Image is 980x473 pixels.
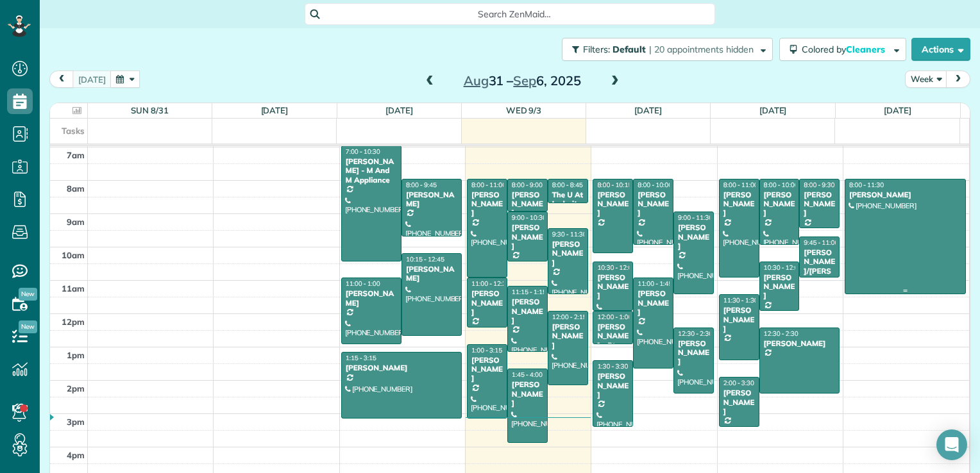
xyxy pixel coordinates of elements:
span: 4pm [67,450,85,460]
span: 11:15 - 1:15 [512,288,546,296]
a: [DATE] [261,105,289,115]
span: 11:00 - 12:30 [471,279,510,288]
span: 1pm [67,350,85,360]
span: Cleaners [846,44,887,55]
button: Colored byCleaners [779,38,906,61]
span: 2pm [67,383,85,394]
div: [PERSON_NAME] [405,265,458,283]
span: Colored by [802,44,890,55]
div: [PERSON_NAME] [849,190,962,199]
div: [PERSON_NAME] [763,339,836,348]
div: [PERSON_NAME] [552,240,584,267]
a: Sun 8/31 [131,105,169,115]
span: 8:00 - 8:45 [552,181,583,189]
span: Tasks [62,126,85,136]
div: [PERSON_NAME] [803,190,836,218]
span: 11:00 - 1:45 [638,279,672,288]
span: 10:15 - 12:45 [406,255,444,263]
a: [DATE] [884,105,911,115]
div: [PERSON_NAME] [345,289,398,308]
div: [PERSON_NAME] [596,372,629,399]
span: 8:00 - 10:15 [597,181,632,189]
span: 8am [67,183,85,194]
span: Default [612,44,646,55]
span: 9:00 - 11:30 [678,213,713,222]
button: Filters: Default | 20 appointments hidden [562,38,773,61]
div: [PERSON_NAME] [677,339,710,367]
div: [PERSON_NAME] - Btn Systems [596,322,629,360]
a: [DATE] [759,105,787,115]
span: 9:45 - 11:00 [804,238,838,247]
div: [PERSON_NAME] [596,190,629,218]
span: New [19,288,37,301]
span: 7:00 - 10:30 [346,147,380,156]
span: 12pm [62,317,85,327]
span: 12:30 - 2:30 [678,329,713,338]
span: Aug [464,72,489,88]
div: [PERSON_NAME] [763,190,796,218]
span: 1:45 - 4:00 [512,370,543,379]
div: [PERSON_NAME] [723,388,756,416]
span: 11am [62,283,85,294]
div: [PERSON_NAME]/[PERSON_NAME] [803,248,836,294]
div: [PERSON_NAME] [511,380,544,408]
div: [PERSON_NAME] [511,297,544,325]
span: 10:30 - 12:00 [764,263,802,272]
div: [PERSON_NAME] - [PERSON_NAME] [511,190,544,245]
a: [DATE] [634,105,662,115]
div: [PERSON_NAME] [637,190,670,218]
span: 8:00 - 11:00 [471,181,506,189]
button: Actions [911,38,970,61]
span: 11:00 - 1:00 [346,279,380,288]
a: [DATE] [385,105,413,115]
div: [PERSON_NAME] [471,356,503,383]
div: [PERSON_NAME] [723,306,756,333]
span: 1:15 - 3:15 [346,354,376,362]
span: 8:00 - 10:00 [764,181,798,189]
span: 8:00 - 11:00 [723,181,758,189]
span: 7am [67,150,85,160]
h2: 31 – 6, 2025 [442,74,602,88]
button: prev [49,71,74,88]
span: 12:00 - 1:00 [597,313,632,321]
div: The U At Ledroit [552,190,584,209]
div: [PERSON_NAME] [345,363,458,372]
a: Wed 9/3 [506,105,542,115]
div: [PERSON_NAME] [637,289,670,317]
a: Filters: Default | 20 appointments hidden [555,38,773,61]
span: Sep [513,72,536,88]
span: 8:00 - 10:00 [638,181,672,189]
div: [PERSON_NAME] [471,289,503,317]
span: 8:00 - 9:45 [406,181,437,189]
div: [PERSON_NAME] [511,223,544,251]
span: New [19,320,37,333]
span: Filters: [583,44,610,55]
span: 8:00 - 9:30 [804,181,834,189]
span: 12:00 - 2:15 [552,313,587,321]
span: 2:00 - 3:30 [723,379,754,387]
button: Week [905,71,947,88]
div: [PERSON_NAME] [677,223,710,251]
span: 8:00 - 9:00 [512,181,543,189]
span: 10:30 - 12:00 [597,263,636,272]
span: 9:30 - 11:30 [552,230,587,238]
button: next [946,71,970,88]
div: [PERSON_NAME] [405,190,458,209]
span: 1:00 - 3:15 [471,346,502,354]
div: [PERSON_NAME] [763,273,796,301]
div: [PERSON_NAME] [723,190,756,218]
span: 12:30 - 2:30 [764,329,798,338]
span: 9:00 - 10:30 [512,213,546,222]
div: [PERSON_NAME] [471,190,503,218]
span: 10am [62,250,85,260]
span: 3pm [67,417,85,427]
span: 9am [67,217,85,227]
div: [PERSON_NAME] [552,322,584,350]
span: 8:00 - 11:30 [849,181,884,189]
span: 11:30 - 1:30 [723,296,758,304]
span: 1:30 - 3:30 [597,362,628,370]
div: [PERSON_NAME] - M And M Appliance [345,157,398,185]
button: [DATE] [72,71,112,88]
span: | 20 appointments hidden [649,44,754,55]
div: Open Intercom Messenger [936,429,967,460]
